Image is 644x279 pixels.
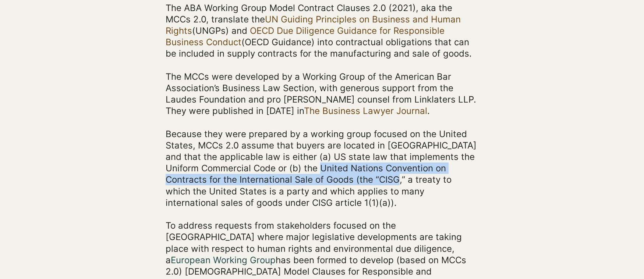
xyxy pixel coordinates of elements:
[166,71,476,117] span: The MCCs were developed by a Working Group of the American Bar Association’s Business Law Section...
[166,14,461,36] a: UN Guiding Principles on Business and Human Rights
[166,129,477,208] span: Because they were prepared by a working group focused on the United States, MCCs 2.0 assume that ...
[166,25,445,47] a: OECD Due Diligence Guidance for Responsible Business Conduct
[166,3,472,59] span: The ABA Working Group Model Contract Clauses 2.0 (2021), aka the MCCs 2.0, translate the (UNGPs) ...
[171,255,276,265] a: European Working Group
[304,105,427,116] a: The Business Lawyer Journal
